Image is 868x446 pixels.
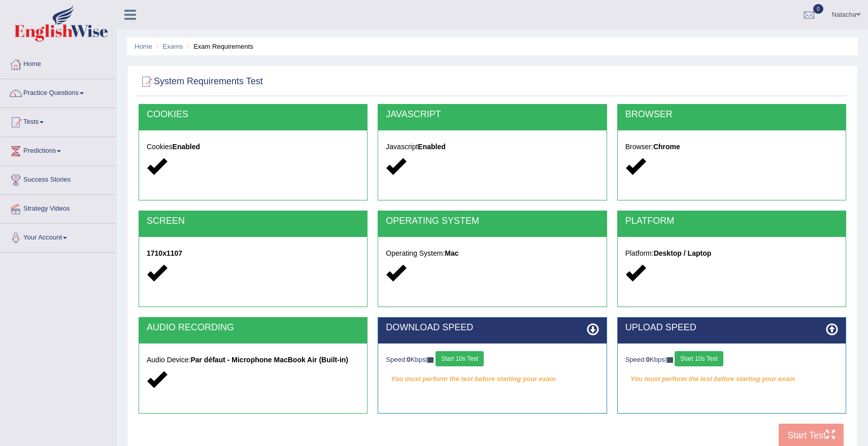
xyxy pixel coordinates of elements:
[386,143,598,151] h5: Javascript
[625,323,838,333] h2: UPLOAD SPEED
[147,356,359,364] h5: Audio Device:
[653,143,680,151] strong: Chrome
[813,4,823,14] span: 0
[654,249,712,257] strong: Desktop / Laptop
[1,50,116,76] a: Home
[147,216,359,226] h2: SCREEN
[625,351,838,369] div: Speed: Kbps
[163,43,183,50] a: Exams
[1,137,116,162] a: Predictions
[665,357,673,363] img: ajax-loader-fb-connection.gif
[445,249,458,257] strong: Mac
[147,249,182,257] strong: 1710x1107
[625,143,838,151] h5: Browser:
[173,143,200,151] strong: Enabled
[625,371,838,387] em: You must perform the test before starting your exam
[625,250,838,257] h5: Platform:
[1,224,116,249] a: Your Account
[625,110,838,120] h2: BROWSER
[147,110,359,120] h2: COOKIES
[386,351,598,369] div: Speed: Kbps
[185,42,253,51] li: Exam Requirements
[386,371,598,387] em: You must perform the test before starting your exam
[386,216,598,226] h2: OPERATING SYSTEM
[1,79,116,105] a: Practice Questions
[147,143,359,151] h5: Cookies
[135,43,152,50] a: Home
[139,74,263,89] h2: System Requirements Test
[425,357,433,363] img: ajax-loader-fb-connection.gif
[386,323,598,333] h2: DOWNLOAD SPEED
[386,110,598,120] h2: JAVASCRIPT
[675,351,723,366] button: Start 10s Test
[386,250,598,257] h5: Operating System:
[190,356,348,364] strong: Par défaut - Microphone MacBook Air (Built-in)
[625,216,838,226] h2: PLATFORM
[1,195,116,220] a: Strategy Videos
[646,356,650,363] strong: 0
[436,351,484,366] button: Start 10s Test
[418,143,445,151] strong: Enabled
[1,166,116,191] a: Success Stories
[1,108,116,133] a: Tests
[147,323,359,333] h2: AUDIO RECORDING
[407,356,411,363] strong: 0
